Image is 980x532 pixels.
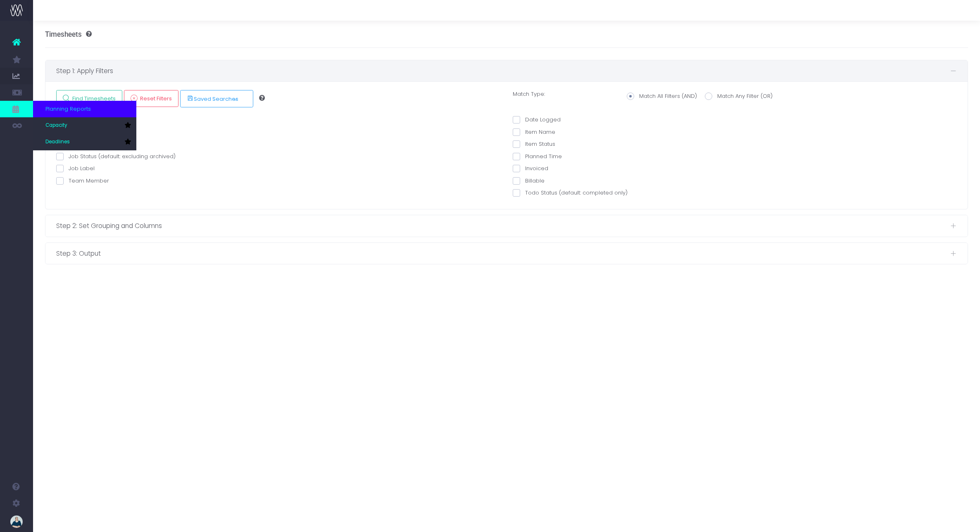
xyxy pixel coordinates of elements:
[507,90,621,100] label: Match Type:
[513,152,562,161] label: Planned Time
[10,515,23,528] img: images/default_profile_image.png
[56,66,950,76] span: Step 1: Apply Filters
[56,177,109,185] label: Team Member
[513,177,545,185] label: Billable
[70,95,116,102] span: Find Timesheets
[138,95,172,102] span: Reset Filters
[33,117,136,134] a: Capacity
[627,92,697,100] label: Match All Filters (AND)
[705,92,773,100] label: Match Any Filter (OR)
[45,122,67,129] span: Capacity
[56,248,950,259] span: Step 3: Output
[513,164,548,173] label: Invoiced
[513,140,555,148] label: Item Status
[45,138,70,146] span: Deadlines
[56,152,176,161] label: Job Status (default: excluding archived)
[33,134,136,150] a: Deadlines
[187,95,238,102] span: Saved Searches
[180,90,253,107] button: Saved Searches
[56,90,122,107] a: Find Timesheets
[45,105,91,113] span: Planning Reports
[56,164,95,173] label: Job Label
[124,90,178,107] a: Reset Filters
[513,189,628,197] label: Todo Status (default: completed only)
[56,221,950,231] span: Step 2: Set Grouping and Columns
[45,30,92,38] h3: Timesheets
[513,128,555,136] label: Item Name
[513,116,561,124] label: Date Logged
